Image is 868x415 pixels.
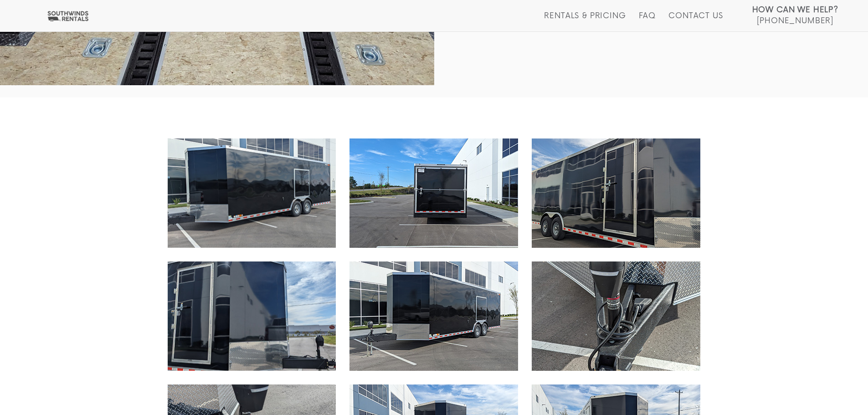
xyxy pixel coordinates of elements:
[752,5,838,15] strong: How Can We Help?
[349,261,518,371] a: Wells Cargo® 8.5x24 Enclosed Cargo Trailer/Auto Hauler
[639,11,656,31] a: FAQ
[168,138,336,248] a: Wells Cargo® 8.5x24 Enclosed Cargo Trailer/Auto Hauler
[46,10,90,22] img: Southwinds Rentals Logo
[168,261,336,371] a: Wells Cargo® 8.5x24 Enclosed Cargo Trailer/Auto Hauler
[544,11,626,31] a: Rentals & Pricing
[668,11,723,31] a: Contact Us
[349,138,518,248] a: Wells Cargo® 8.5x24 Enclosed Cargo Trailer/Auto Hauler
[532,261,700,371] a: Wells Cargo® 8.5x24 Enclosed Cargo Trailer/Auto Hauler
[757,16,833,26] span: [PHONE_NUMBER]
[752,5,838,25] a: How Can We Help? [PHONE_NUMBER]
[532,138,700,248] a: Wells Cargo® 8.5x24 Enclosed Cargo Trailer/Auto Hauler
